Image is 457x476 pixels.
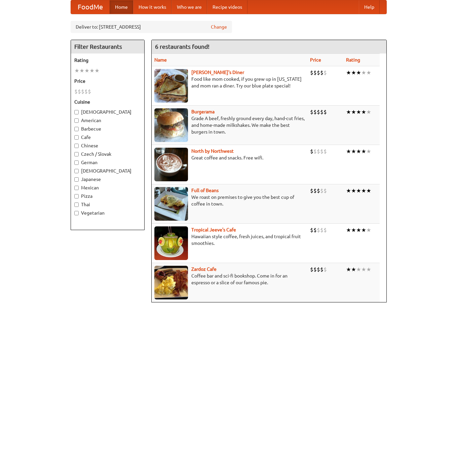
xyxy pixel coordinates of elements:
[191,227,236,232] b: Tropical Jeeve's Cafe
[155,43,210,50] ng-pluralize: 6 restaurants found!
[356,226,361,234] li: ★
[320,108,323,116] li: $
[154,115,305,135] p: Grade A beef, freshly ground every day, hand-cut fries, and home-made milkshakes. We make the bes...
[74,177,79,182] input: Japanese
[74,99,141,105] h5: Cuisine
[313,187,317,194] li: $
[346,226,351,234] li: ★
[74,88,78,95] li: $
[154,226,188,260] img: jeeves.jpg
[356,108,361,116] li: ★
[356,266,361,273] li: ★
[74,110,79,114] input: [DEMOGRAPHIC_DATA]
[356,187,361,194] li: ★
[317,108,320,116] li: $
[310,108,313,116] li: $
[154,154,305,161] p: Great coffee and snacks. Free wifi.
[313,69,317,76] li: $
[74,210,141,216] label: Vegetarian
[71,40,144,53] h4: Filter Restaurants
[74,142,141,149] label: Chinese
[88,88,91,95] li: $
[310,226,313,234] li: $
[154,187,188,221] img: beans.jpg
[74,134,141,141] label: Cafe
[346,148,351,155] li: ★
[71,21,232,33] div: Deliver to: [STREET_ADDRESS]
[74,67,79,74] li: ★
[74,152,79,156] input: Czech / Slovak
[79,67,84,74] li: ★
[74,127,79,131] input: Barbecue
[207,0,247,14] a: Recipe videos
[320,187,323,194] li: $
[310,57,321,63] a: Price
[359,0,380,14] a: Help
[74,211,79,215] input: Vegetarian
[320,226,323,234] li: $
[74,194,79,198] input: Pizza
[74,151,141,157] label: Czech / Slovak
[172,0,207,14] a: Who we are
[366,108,371,116] li: ★
[71,0,110,14] a: FoodMe
[361,69,366,76] li: ★
[361,187,366,194] li: ★
[313,226,317,234] li: $
[110,0,133,14] a: Home
[320,148,323,155] li: $
[154,266,188,299] img: zardoz.jpg
[323,187,327,194] li: $
[154,272,305,286] p: Coffee bar and sci-fi bookshop. Come in for an espresso or a slice of our famous pie.
[74,125,141,132] label: Barbecue
[323,108,327,116] li: $
[351,148,356,155] li: ★
[351,266,356,273] li: ★
[81,88,84,95] li: $
[74,176,141,183] label: Japanese
[74,201,141,208] label: Thai
[320,266,323,273] li: $
[310,266,313,273] li: $
[191,109,215,114] a: Burgerama
[84,88,88,95] li: $
[361,148,366,155] li: ★
[323,69,327,76] li: $
[313,266,317,273] li: $
[366,187,371,194] li: ★
[356,69,361,76] li: ★
[317,187,320,194] li: $
[74,169,79,173] input: [DEMOGRAPHIC_DATA]
[351,69,356,76] li: ★
[154,69,188,103] img: sallys.jpg
[317,266,320,273] li: $
[310,69,313,76] li: $
[74,135,79,140] input: Cafe
[346,69,351,76] li: ★
[74,160,79,165] input: German
[351,187,356,194] li: ★
[317,148,320,155] li: $
[74,78,141,84] h5: Price
[78,88,81,95] li: $
[366,266,371,273] li: ★
[74,57,141,64] h5: Rating
[154,194,305,207] p: We roast on premises to give you the best cup of coffee in town.
[366,226,371,234] li: ★
[74,109,141,115] label: [DEMOGRAPHIC_DATA]
[191,148,234,154] a: North by Northwest
[191,70,244,75] a: [PERSON_NAME]'s Diner
[154,108,188,142] img: burgerama.jpg
[74,168,141,174] label: [DEMOGRAPHIC_DATA]
[133,0,172,14] a: How it works
[361,266,366,273] li: ★
[346,187,351,194] li: ★
[366,69,371,76] li: ★
[310,187,313,194] li: $
[154,233,305,247] p: Hawaiian style coffee, fresh juices, and tropical fruit smoothies.
[317,69,320,76] li: $
[84,67,89,74] li: ★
